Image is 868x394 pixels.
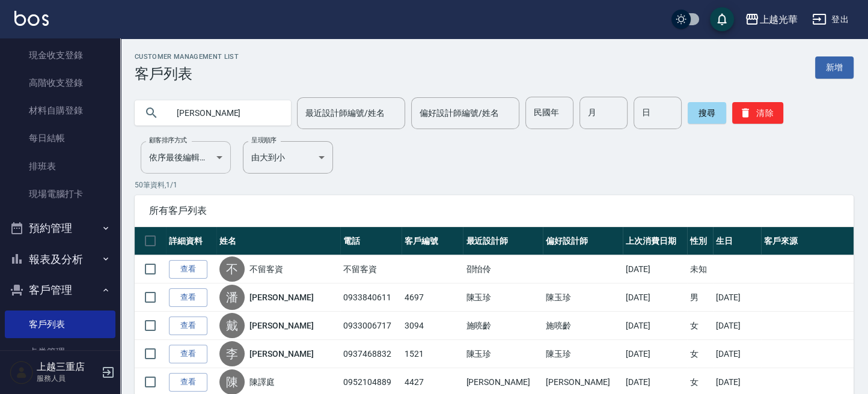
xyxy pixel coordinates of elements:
td: [DATE] [713,283,760,312]
label: 顧客排序方式 [149,136,187,145]
td: [DATE] [623,283,687,312]
button: 上越光華 [740,7,802,32]
th: 客戶編號 [402,227,463,255]
span: 所有客戶列表 [149,205,839,217]
a: 查看 [169,288,207,307]
td: 女 [687,340,713,368]
p: 服務人員 [37,373,98,384]
h3: 客戶列表 [135,65,239,82]
td: 陳玉珍 [463,340,543,368]
button: 清除 [732,102,783,124]
a: 卡券管理 [5,338,115,366]
th: 最近設計師 [463,227,543,255]
td: 陳玉珍 [543,283,623,312]
label: 呈現順序 [251,136,277,145]
th: 生日 [713,227,760,255]
div: 由大到小 [243,141,333,174]
td: 男 [687,283,713,312]
a: 新增 [815,56,854,79]
td: [DATE] [623,312,687,340]
a: [PERSON_NAME] [249,348,313,360]
div: 上越光華 [759,12,798,27]
td: 0933840611 [340,283,402,312]
th: 客戶來源 [761,227,854,255]
a: 查看 [169,345,207,363]
a: 查看 [169,317,207,335]
button: save [710,7,734,31]
div: 不 [219,256,245,282]
th: 偏好設計師 [543,227,623,255]
div: 戴 [219,313,245,338]
td: [DATE] [713,312,760,340]
a: 查看 [169,373,207,392]
button: 搜尋 [688,102,726,124]
a: 材料自購登錄 [5,97,115,124]
a: 現場電腦打卡 [5,180,115,208]
th: 性別 [687,227,713,255]
td: 施喨齡 [463,312,543,340]
button: 預約管理 [5,213,115,244]
button: 報表及分析 [5,244,115,275]
a: 陳譯庭 [249,376,275,388]
h5: 上越三重店 [37,361,98,373]
td: 陳玉珍 [543,340,623,368]
td: [DATE] [623,255,687,283]
td: 邵怡伶 [463,255,543,283]
div: 李 [219,341,245,366]
a: 高階收支登錄 [5,69,115,97]
td: 陳玉珍 [463,283,543,312]
td: 不留客資 [340,255,402,283]
td: 施喨齡 [543,312,623,340]
a: 不留客資 [249,263,283,275]
img: Person [10,360,34,384]
button: 登出 [807,8,854,31]
td: [DATE] [713,340,760,368]
th: 詳細資料 [166,227,216,255]
a: [PERSON_NAME] [249,320,313,332]
a: 客戶列表 [5,311,115,338]
a: [PERSON_NAME] [249,291,313,303]
th: 姓名 [216,227,340,255]
td: 1521 [402,340,463,368]
td: 0937468832 [340,340,402,368]
a: 查看 [169,260,207,279]
td: 4697 [402,283,463,312]
th: 電話 [340,227,402,255]
button: 客戶管理 [5,274,115,306]
a: 現金收支登錄 [5,41,115,69]
div: 潘 [219,285,245,310]
div: 依序最後編輯時間 [141,141,231,174]
td: 未知 [687,255,713,283]
p: 50 筆資料, 1 / 1 [135,180,854,190]
a: 每日結帳 [5,124,115,152]
td: 女 [687,312,713,340]
th: 上次消費日期 [623,227,687,255]
a: 排班表 [5,153,115,180]
img: Logo [14,11,49,26]
td: [DATE] [623,340,687,368]
input: 搜尋關鍵字 [168,97,281,129]
td: 3094 [402,312,463,340]
td: 0933006717 [340,312,402,340]
h2: Customer Management List [135,53,239,61]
